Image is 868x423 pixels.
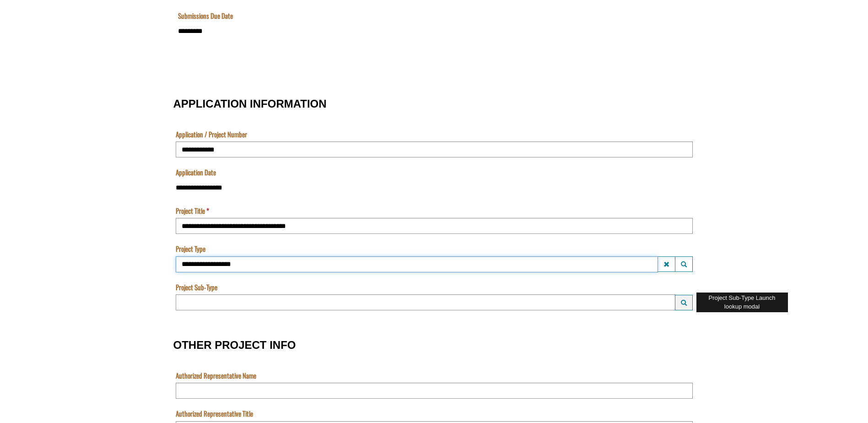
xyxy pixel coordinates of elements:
input: Project Type [176,256,658,272]
label: Authorized Representative Name [176,371,256,380]
button: Project Type Clear lookup field [658,256,675,272]
input: Project Title [176,218,693,234]
div: Project Sub-Type Launch lookup modal [696,293,788,312]
label: The name of the custom entity. [2,38,20,48]
label: Project Type [176,244,205,254]
label: Application / Project Number [176,130,247,139]
button: Project Type Launch lookup modal [675,256,693,272]
input: Project Sub-Type [176,294,675,310]
button: Project Sub-Type Launch lookup modal [675,295,693,310]
label: Application Date [176,168,216,177]
fieldset: APPLICATION INFORMATION [173,88,695,320]
textarea: Acknowledgement [2,12,442,57]
label: Project Title [176,206,209,216]
h3: APPLICATION INFORMATION [173,98,695,110]
label: Project Sub-Type [176,282,217,292]
input: Program is a required field. [2,12,442,28]
input: Name [2,50,442,66]
label: Submissions Due Date [2,76,57,86]
h3: OTHER PROJECT INFO [173,339,695,351]
label: Authorized Representative Title [176,409,253,418]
